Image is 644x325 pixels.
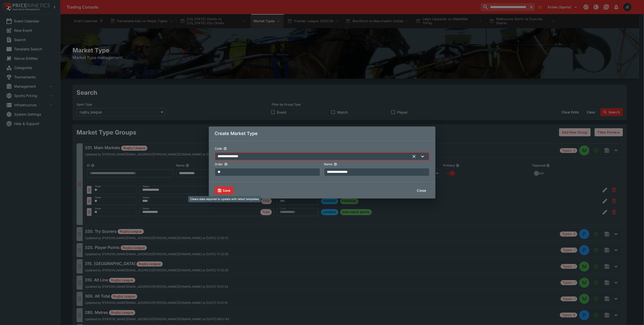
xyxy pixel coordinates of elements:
h5: Create Market Type [215,131,429,136]
p: Order [215,162,223,166]
div: Clears data required to update with latest templates [188,196,261,202]
button: Open [418,152,427,161]
button: Clear [410,152,418,160]
button: Name [334,162,337,166]
button: Clears data required to update with latest templates [215,186,234,194]
button: Close [414,186,429,194]
button: Order [224,162,228,166]
p: Name [324,162,333,166]
button: Code [223,147,227,150]
p: Code [215,146,222,151]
